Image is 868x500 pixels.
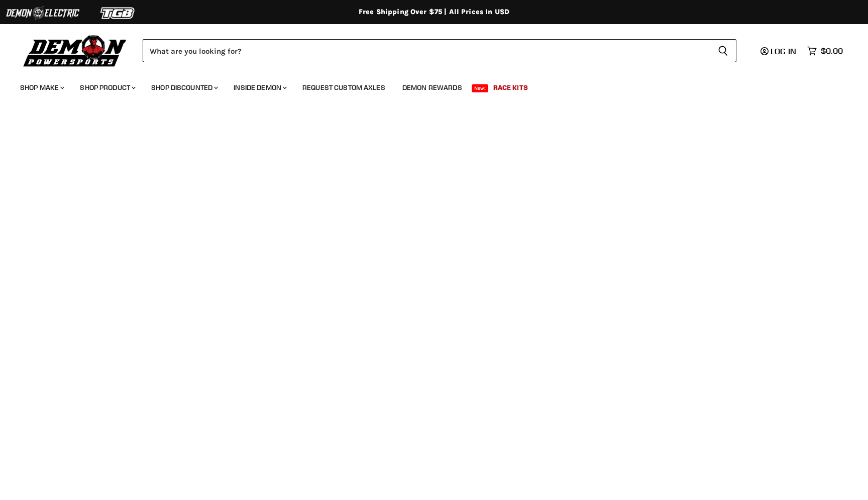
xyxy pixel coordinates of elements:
[821,46,843,56] span: $0.00
[771,46,796,56] span: Log in
[710,39,736,62] button: Search
[143,39,710,62] input: Search
[395,77,470,98] a: Demon Rewards
[295,77,393,98] a: Request Custom Axles
[472,84,489,92] span: New!
[20,33,130,68] img: Demon Powersports
[32,8,836,17] div: Free Shipping Over $75 | All Prices In USD
[72,77,142,98] a: Shop Product
[13,77,70,98] a: Shop Make
[80,4,156,23] img: TGB Logo 2
[5,4,80,23] img: Demon Electric Logo 2
[143,39,736,62] form: Product
[144,77,224,98] a: Shop Discounted
[802,44,848,58] a: $0.00
[226,77,293,98] a: Inside Demon
[756,47,802,56] a: Log in
[486,77,535,98] a: Race Kits
[13,73,840,98] ul: Main menu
